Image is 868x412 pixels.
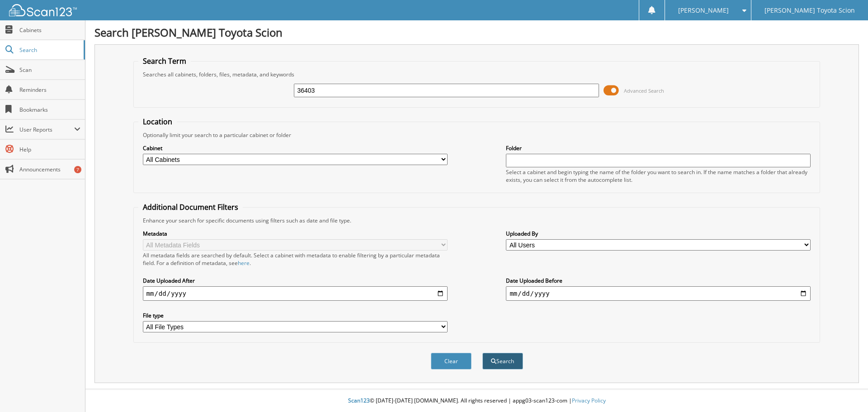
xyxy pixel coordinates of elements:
[19,66,80,74] span: Scan
[764,8,855,13] span: [PERSON_NAME] Toyota Scion
[85,390,868,412] div: © [DATE]-[DATE] [DOMAIN_NAME]. All rights reserved | appg03-scan123-com |
[143,230,448,237] label: Metadata
[572,397,606,404] a: Privacy Policy
[138,71,816,78] div: Searches all cabinets, folders, files, metadata, and keywords
[143,286,448,301] input: start
[19,46,79,54] span: Search
[506,168,811,184] div: Select a cabinet and begin typing the name of the folder you want to search in. If the name match...
[482,353,523,369] button: Search
[19,86,80,94] span: Reminders
[506,286,811,301] input: end
[624,87,664,94] span: Advanced Search
[506,277,811,284] label: Date Uploaded Before
[94,25,859,40] h1: Search [PERSON_NAME] Toyota Scion
[823,369,868,412] iframe: Chat Widget
[19,106,80,114] span: Bookmarks
[19,26,80,34] span: Cabinets
[138,217,816,224] div: Enhance your search for specific documents using filters such as date and file type.
[19,126,74,133] span: User Reports
[238,259,250,267] a: here
[143,312,448,319] label: File type
[19,166,80,173] span: Announcements
[506,230,811,237] label: Uploaded By
[138,202,243,212] legend: Additional Document Filters
[348,397,370,404] span: Scan123
[143,277,448,284] label: Date Uploaded After
[19,146,80,153] span: Help
[143,251,448,267] div: All metadata fields are searched by default. Select a cabinet with metadata to enable filtering b...
[678,8,729,13] span: [PERSON_NAME]
[143,144,448,152] label: Cabinet
[138,117,177,127] legend: Location
[506,144,811,152] label: Folder
[9,4,77,16] img: scan123-logo-white.svg
[138,56,191,66] legend: Search Term
[138,131,816,139] div: Optionally limit your search to a particular cabinet or folder
[431,353,472,369] button: Clear
[74,166,81,173] div: 7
